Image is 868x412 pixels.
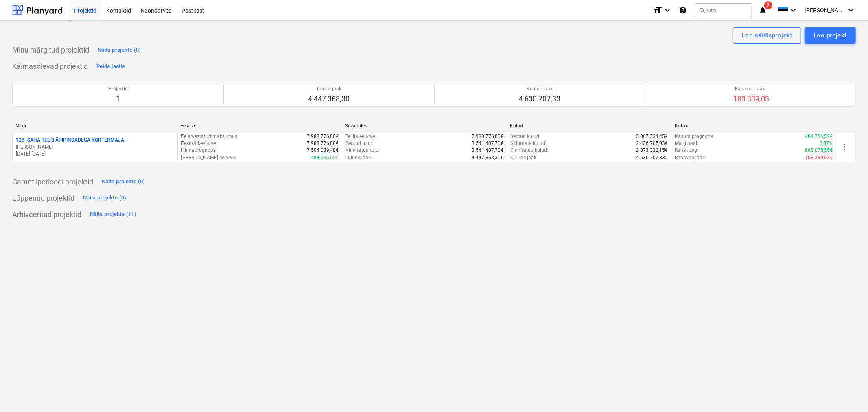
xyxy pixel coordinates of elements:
[96,44,143,57] button: Näita projekte (0)
[675,123,833,129] div: Kokku
[94,60,127,73] button: Peida jaotis
[846,5,856,15] i: keyboard_arrow_down
[827,373,868,412] iframe: Chat Widget
[181,147,217,154] p: Hinnaprognoos :
[805,133,833,140] p: 484 736,52€
[307,147,339,154] p: 7 504 039,48€
[311,154,339,161] p: 484 736,52€
[805,7,845,13] span: [PERSON_NAME]
[788,5,798,15] i: keyboard_arrow_down
[675,133,714,140] p: Kasumiprognoos :
[345,123,503,129] div: Sissetulek
[764,1,772,9] span: 2
[90,210,136,219] div: Näita projekte (11)
[742,30,792,41] div: Loo näidisprojekt
[16,137,124,144] p: 128 - SAHA TEE 8 ÄRIPINDADEGA KORTERMAJA
[472,133,503,140] p: 7 988 776,00€
[12,193,74,203] p: Lõppenud projektid
[636,140,668,147] p: 2 436 705,03€
[731,85,769,92] p: Rahavoo jääk
[636,154,668,161] p: 4 630 707,33€
[636,147,668,154] p: 2 873 332,15€
[695,3,752,17] button: Otsi
[472,140,503,147] p: 3 541 407,70€
[731,94,769,104] p: -183 339,03
[519,85,560,92] p: Kulude jääk
[805,147,833,154] p: 668 075,55€
[675,140,698,147] p: Marginaal :
[181,154,236,161] p: [PERSON_NAME]-eelarve :
[181,140,217,147] p: Eesmärkeelarve :
[699,7,705,13] span: search
[759,5,767,15] i: notifications
[307,140,339,147] p: 7 988 776,00€
[108,94,128,104] p: 1
[100,175,147,188] button: Näita projekte (0)
[102,177,145,186] div: Näita projekte (0)
[12,177,93,187] p: Garantiiperioodi projektid
[653,5,662,15] i: format_size
[307,133,339,140] p: 7 988 776,00€
[308,85,350,92] p: Tulude jääk
[88,208,138,221] button: Näita projekte (11)
[345,133,376,140] p: Tellija eelarve :
[12,61,88,71] p: Käimasolevad projektid
[308,94,350,104] p: 4 447 368,30
[510,147,548,154] p: Kinnitatud kulud :
[679,5,687,15] i: Abikeskus
[636,133,668,140] p: 5 067 334,45€
[16,137,174,158] div: 128 -SAHA TEE 8 ÄRIPINDADEGA KORTERMAJA[PERSON_NAME][DATE]-[DATE]
[510,133,540,140] p: Seotud kulud :
[81,192,129,205] button: Näita projekte (0)
[733,27,801,44] button: Loo näidisprojekt
[675,154,706,161] p: Rahavoo jääk :
[804,154,833,161] p: -183 339,03€
[98,46,141,55] div: Näita projekte (0)
[12,45,89,55] p: Minu märgitud projektid
[820,140,833,147] p: 6,07%
[510,123,668,129] div: Kulud
[805,27,856,44] button: Loo projekt
[345,154,372,161] p: Tulude jääk :
[345,140,372,147] p: Seotud tulu :
[108,85,128,92] p: Projektid
[813,30,847,41] div: Loo projekt
[16,151,174,158] p: [DATE] - [DATE]
[675,147,698,154] p: Rahavoog :
[83,193,127,203] div: Näita projekte (0)
[15,123,174,129] div: Nimi
[180,123,339,129] div: Eelarve
[662,5,672,15] i: keyboard_arrow_down
[345,147,380,154] p: Kinnitatud tulu :
[472,147,503,154] p: 3 541 407,70€
[16,144,174,151] p: [PERSON_NAME]
[510,140,547,147] p: Sidumata kulud :
[510,154,538,161] p: Kulude jääk :
[12,210,81,219] p: Arhiveeritud projektid
[96,62,125,71] div: Peida jaotis
[519,94,560,104] p: 4 630 707,33
[840,142,849,152] span: more_vert
[472,154,503,161] p: 4 447 368,30€
[181,133,238,140] p: Eelarvestatud maksumus :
